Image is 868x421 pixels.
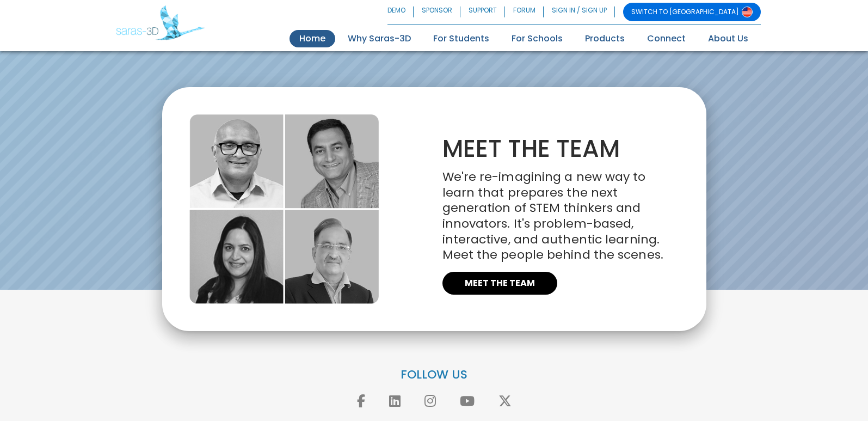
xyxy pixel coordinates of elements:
[460,3,505,21] a: SUPPORT
[575,30,635,47] a: Products
[116,5,205,40] img: Saras 3D
[442,137,620,161] p: MEET THE TEAM
[698,30,758,47] a: About Us
[423,30,499,47] a: For Students
[290,30,335,47] a: Home
[414,3,460,21] a: SPONSOR
[637,30,695,47] a: Connect
[623,3,761,21] a: SWITCH TO [GEOGRAPHIC_DATA]
[116,367,753,383] p: FOLLOW US
[502,30,572,47] a: For Schools
[338,30,421,47] a: Why Saras-3D
[442,272,557,295] a: MEET THE TEAM
[189,114,379,304] img: meet the team
[505,3,544,21] a: FORUM
[742,7,753,17] img: Switch to USA
[544,3,615,21] a: SIGN IN / SIGN UP
[387,3,414,21] a: DEMO
[442,168,663,263] span: We're re-imagining a new way to learn that prepares the next generation of STEM thinkers and inno...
